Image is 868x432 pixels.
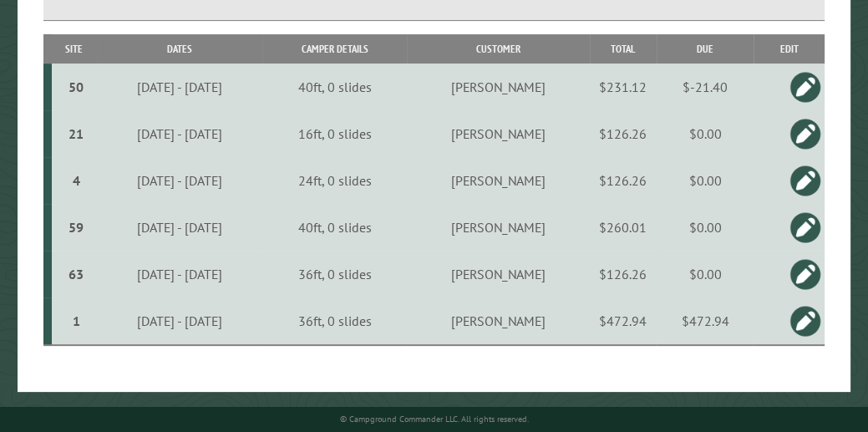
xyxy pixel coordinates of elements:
[407,110,590,157] td: [PERSON_NAME]
[590,157,657,204] td: $126.26
[58,125,94,142] div: 21
[657,64,754,110] td: $-21.40
[590,251,657,297] td: $126.26
[407,204,590,251] td: [PERSON_NAME]
[407,157,590,204] td: [PERSON_NAME]
[340,414,529,424] small: © Campground Commander LLC. All rights reserved.
[657,34,754,64] th: Due
[590,64,657,110] td: $231.12
[590,297,657,345] td: $472.94
[58,266,94,282] div: 63
[262,251,407,297] td: 36ft, 0 slides
[262,157,407,204] td: 24ft, 0 slides
[407,297,590,345] td: [PERSON_NAME]
[262,64,407,110] td: 40ft, 0 slides
[407,251,590,297] td: [PERSON_NAME]
[657,157,754,204] td: $0.00
[99,172,260,189] div: [DATE] - [DATE]
[754,34,825,64] th: Edit
[99,125,260,142] div: [DATE] - [DATE]
[590,34,657,64] th: Total
[657,110,754,157] td: $0.00
[262,204,407,251] td: 40ft, 0 slides
[657,251,754,297] td: $0.00
[96,34,262,64] th: Dates
[262,297,407,345] td: 36ft, 0 slides
[58,172,94,189] div: 4
[657,297,754,345] td: $472.94
[262,110,407,157] td: 16ft, 0 slides
[58,79,94,95] div: 50
[657,204,754,251] td: $0.00
[58,219,94,236] div: 59
[58,313,94,329] div: 1
[407,34,590,64] th: Customer
[99,79,260,95] div: [DATE] - [DATE]
[99,219,260,236] div: [DATE] - [DATE]
[590,110,657,157] td: $126.26
[590,204,657,251] td: $260.01
[99,266,260,282] div: [DATE] - [DATE]
[99,313,260,329] div: [DATE] - [DATE]
[52,34,97,64] th: Site
[262,34,407,64] th: Camper Details
[407,64,590,110] td: [PERSON_NAME]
